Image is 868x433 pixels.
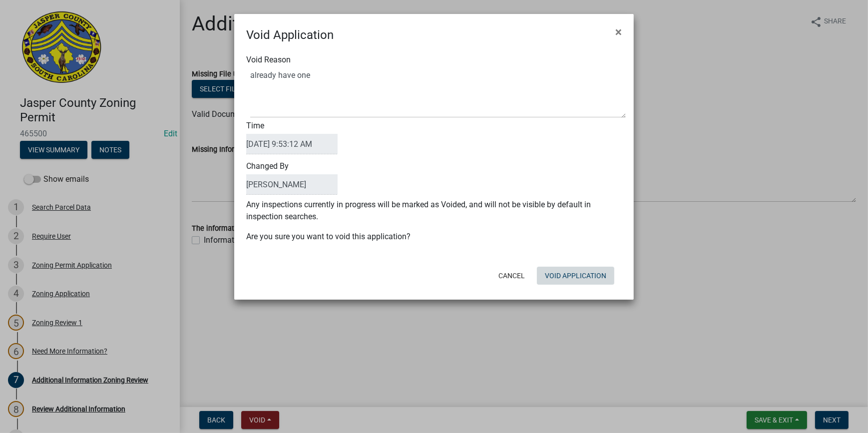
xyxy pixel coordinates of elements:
[490,267,533,285] button: Cancel
[607,18,630,46] button: Close
[246,231,622,243] p: Are you sure you want to void this application?
[246,56,291,64] label: Void Reason
[246,174,338,195] input: ClosedBy
[246,199,622,223] p: Any inspections currently in progress will be marked as Voided, and will not be visible by defaul...
[246,26,334,44] h4: Void Application
[246,162,338,195] label: Changed By
[537,267,614,285] button: Void Application
[246,134,338,154] input: DateTime
[615,25,622,39] span: ×
[246,122,338,154] label: Time
[250,68,626,118] textarea: Void Reason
